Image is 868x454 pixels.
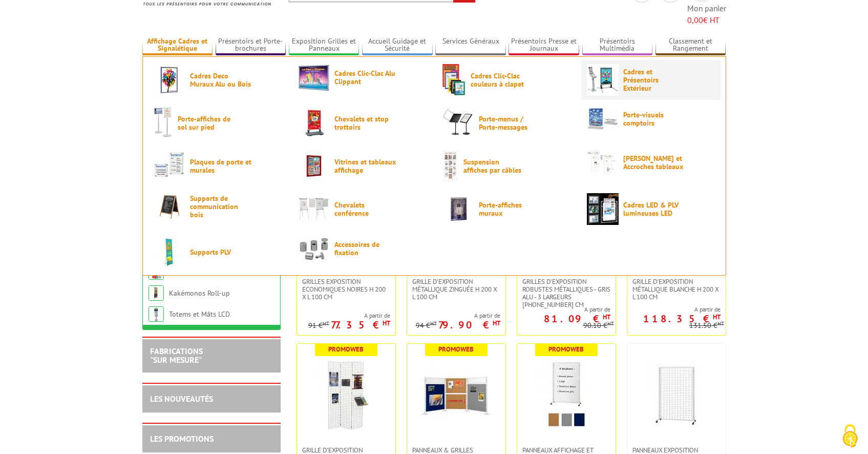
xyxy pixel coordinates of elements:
img: Supports PLV [154,236,185,268]
sup: HT [323,320,329,327]
span: A partir de [308,312,390,320]
img: Cookies (fenêtre modale) [837,423,863,449]
span: Accessoires de fixation [334,240,396,257]
span: Cadres Clic-Clac couleurs à clapet [471,72,532,88]
a: Présentoirs et Porte-brochures [216,37,286,54]
a: Kakémonos Roll-up [169,288,230,298]
sup: HT [383,319,390,327]
img: Porte-affiches muraux [442,193,474,225]
p: 81.09 € [544,316,610,322]
span: Chevalets et stop trottoirs [334,115,396,131]
img: Totems et Mâts LCD [149,306,164,322]
span: Cadres Deco Muraux Alu ou Bois [190,72,251,88]
a: Grille d'exposition métallique blanche H 200 x L 100 cm [627,278,726,301]
span: Supports de communication bois [190,194,251,219]
img: Cadres LED & PLV lumineuses LED [587,193,619,225]
sup: HT [717,320,724,327]
span: Mon panier [687,3,726,26]
img: Chevalets et stop trottoirs [298,107,330,139]
span: Vitrines et tableaux affichage [334,158,396,174]
sup: HT [493,319,500,327]
img: Kakémonos Roll-up [149,285,164,301]
b: Promoweb [328,345,364,354]
a: Chevalets conférence [298,193,426,225]
span: € HT [687,14,726,26]
img: Vitrines et tableaux affichage [298,150,330,182]
p: 94 € [416,322,437,329]
p: 77.35 € [331,322,390,328]
img: Supports de communication bois [154,193,185,220]
a: Classement et Rangement [655,37,726,54]
a: Affichage Cadres et Signalétique [142,37,213,54]
span: Cadres et Présentoirs Extérieur [623,68,685,92]
a: Porte-menus / Porte-messages [442,107,570,139]
img: Cadres et Présentoirs Extérieur [587,64,619,96]
a: Grilles d'exposition robustes métalliques - gris alu - 3 largeurs [PHONE_NUMBER] cm [517,278,616,308]
img: Suspension affiches par câbles [442,150,459,182]
a: [PERSON_NAME] et Accroches tableaux [587,150,715,175]
span: A partir de [627,305,721,314]
img: Cimaises et Accroches tableaux [587,150,619,175]
a: Cadres LED & PLV lumineuses LED [587,193,715,225]
span: Cadres Clic-Clac Alu Clippant [334,69,396,86]
img: Panneaux & Grilles modulables - liège, feutrine grise ou bleue, blanc laqué ou gris alu [420,359,492,431]
span: Chevalets conférence [334,201,396,217]
a: Cadres Clic-Clac couleurs à clapet [442,64,570,96]
span: Supports PLV [190,248,251,256]
span: Porte-menus / Porte-messages [479,115,540,131]
span: 0,00 [687,15,703,25]
img: Porte-visuels comptoirs [587,107,619,131]
span: Porte-affiches de sol sur pied [178,115,239,131]
span: Grilles d'exposition robustes métalliques - gris alu - 3 largeurs [PHONE_NUMBER] cm [522,278,610,308]
a: Présentoirs Presse et Journaux [509,37,579,54]
b: Promoweb [548,345,584,354]
a: Totems et Mâts LCD [169,309,230,319]
p: 91 € [308,322,329,329]
span: Porte-visuels comptoirs [623,111,685,127]
a: Porte-affiches muraux [442,193,570,225]
a: Constructions modulaires [169,267,249,277]
img: Accessoires de fixation [298,236,330,261]
a: Suspension affiches par câbles [442,150,570,182]
a: Cadres et Présentoirs Extérieur [587,64,715,96]
sup: HT [603,313,610,321]
a: FABRICATIONS"Sur Mesure" [150,346,203,365]
p: 79.90 € [438,322,500,328]
a: Accueil Guidage et Sécurité [362,37,433,54]
a: Porte-affiches de sol sur pied [154,107,282,139]
p: 90.10 € [583,322,614,329]
a: Chevalets et stop trottoirs [298,107,426,139]
span: Grille d'exposition métallique blanche H 200 x L 100 cm [632,278,721,301]
img: Panneaux Affichage et Ecriture Mobiles - finitions liège punaisable, feutrine gris clair ou bleue... [531,359,602,431]
b: Promoweb [438,345,474,354]
sup: HT [430,320,437,327]
a: LES PROMOTIONS [150,434,214,444]
span: Grille d'exposition métallique Zinguée H 200 x L 100 cm [412,278,500,301]
a: LES NOUVEAUTÉS [150,394,213,404]
img: Porte-affiches de sol sur pied [154,107,173,139]
a: Supports de communication bois [154,193,282,220]
a: Grilles Exposition Economiques Noires H 200 x L 100 cm [297,278,395,301]
a: Cadres Clic-Clac Alu Clippant [298,64,426,91]
a: Porte-visuels comptoirs [587,107,715,131]
span: Suspension affiches par câbles [463,158,525,174]
button: Cookies (fenêtre modale) [832,419,868,454]
a: Supports PLV [154,236,282,268]
a: Présentoirs Multimédia [582,37,653,54]
sup: HT [713,313,721,321]
span: Porte-affiches muraux [479,201,540,217]
span: A partir de [416,312,500,320]
span: A partir de [517,305,610,314]
img: Cadres Clic-Clac couleurs à clapet [442,64,466,96]
img: Cadres Deco Muraux Alu ou Bois [154,64,185,96]
a: Services Généraux [435,37,506,54]
sup: HT [607,320,614,327]
p: 131.50 € [689,322,724,329]
img: Panneaux Exposition Grilles mobiles sur roulettes - gris clair [641,359,712,431]
img: Grille d'exposition économique blanche, fixation murale, paravent ou sur pied [310,359,382,431]
a: Cadres Deco Muraux Alu ou Bois [154,64,282,96]
img: Porte-menus / Porte-messages [442,107,474,139]
a: Plaques de porte et murales [154,150,282,182]
img: Chevalets conférence [298,193,330,225]
img: Plaques de porte et murales [154,150,185,182]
